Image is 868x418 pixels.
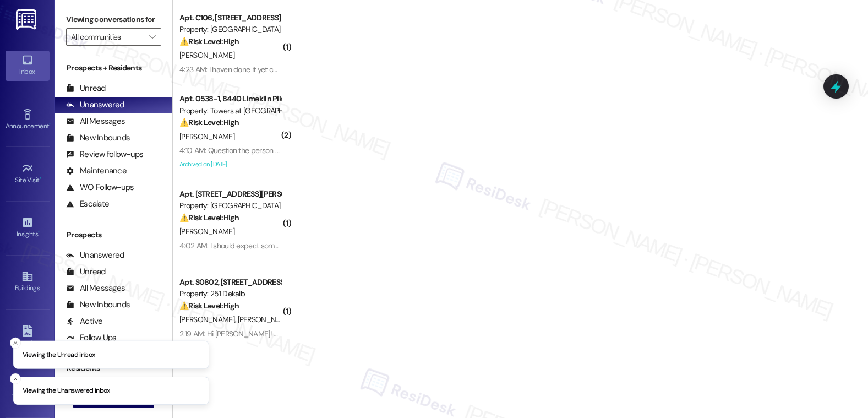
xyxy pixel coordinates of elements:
span: [PERSON_NAME][GEOGRAPHIC_DATA] [237,314,362,324]
span: [PERSON_NAME] [179,314,238,324]
i:  [149,32,155,41]
div: All Messages [66,283,125,294]
div: Follow Ups [66,332,117,344]
div: Property: Towers at [GEOGRAPHIC_DATA] [179,105,281,117]
div: 4:10 AM: Question the person who brought the refrigerator chipped a hole in my wall and damaged t... [179,145,760,155]
strong: ⚠️ Risk Level: High [179,301,239,311]
div: 4:02 AM: I should expect something in the next week or so [179,241,365,251]
a: Insights • [6,213,50,243]
a: Buildings [6,267,50,297]
input: All communities [71,28,144,46]
div: 4:23 AM: I haven done it yet currently still at work [179,64,335,74]
a: Leads [6,322,50,351]
div: WO Follow-ups [66,182,134,193]
span: [PERSON_NAME] [179,50,234,60]
a: Site Visit • [6,159,50,189]
div: Active [66,316,103,327]
span: • [49,121,51,128]
div: Review follow-ups [66,149,143,160]
div: Apt. S0802, [STREET_ADDRESS] [179,276,281,288]
div: Maintenance [66,165,127,177]
span: • [40,175,41,182]
div: Prospects + Residents [55,62,172,74]
span: • [38,229,40,236]
div: New Inbounds [66,132,130,144]
div: All Messages [66,116,125,127]
p: Viewing the Unread inbox [23,350,95,360]
div: Apt. C106, [STREET_ADDRESS] [179,12,281,24]
div: Property: 251 Dekalb [179,288,281,300]
div: New Inbounds [66,299,130,311]
a: Inbox [6,51,50,80]
div: Unanswered [66,99,124,111]
img: ResiDesk Logo [16,9,39,30]
span: [PERSON_NAME] [179,132,234,142]
div: Prospects [55,229,172,241]
strong: ⚠️ Risk Level: High [179,36,239,46]
div: Unread [66,266,106,278]
div: Property: [GEOGRAPHIC_DATA] Townhomes [179,200,281,211]
button: Close toast [10,373,21,384]
strong: ⚠️ Risk Level: High [179,213,239,222]
div: Apt. 0538-1, 8440 Limekiln Pike [179,93,281,105]
span: [PERSON_NAME] [179,226,234,236]
button: Close toast [10,337,21,348]
div: Apt. [STREET_ADDRESS][PERSON_NAME] [179,188,281,200]
div: Archived on [DATE] [178,158,282,171]
div: Unanswered [66,249,124,261]
div: Escalate [66,198,109,210]
label: Viewing conversations for [66,11,161,28]
strong: ⚠️ Risk Level: High [179,117,239,127]
a: Templates • [6,376,50,405]
div: Unread [66,83,106,94]
div: Property: [GEOGRAPHIC_DATA] Apts [179,24,281,35]
p: Viewing the Unanswered inbox [23,386,110,396]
